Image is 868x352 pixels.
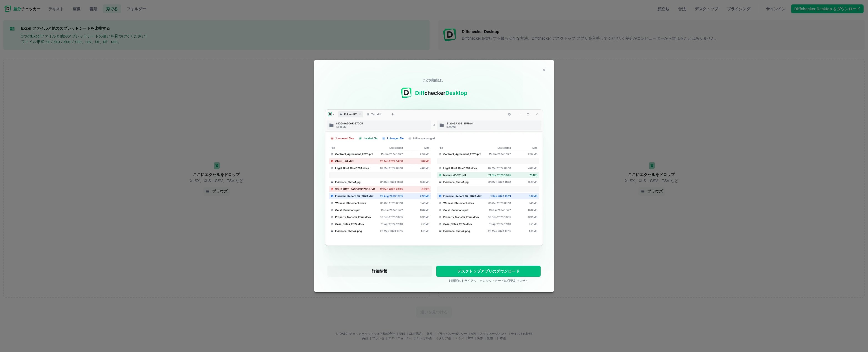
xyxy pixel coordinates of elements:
[440,269,537,273] span: デスクトップアプリのダウンロード
[436,266,541,277] a: デスクトップアプリのダウンロード
[415,89,467,97] div: checker
[445,90,467,96] span: Desktop
[540,65,548,74] button: モーダルを閉じる
[327,266,432,277] a: 詳細情報
[422,77,446,83] p: この機能は、
[325,110,543,246] img: Diffchecker interface screenshot
[448,279,528,282] font: 14日間のトライアル、クレジットカードは必要ありません
[371,268,388,274] span: 詳細情報
[401,87,412,99] img: ディフチェッカーのロゴ
[415,90,424,96] span: Diff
